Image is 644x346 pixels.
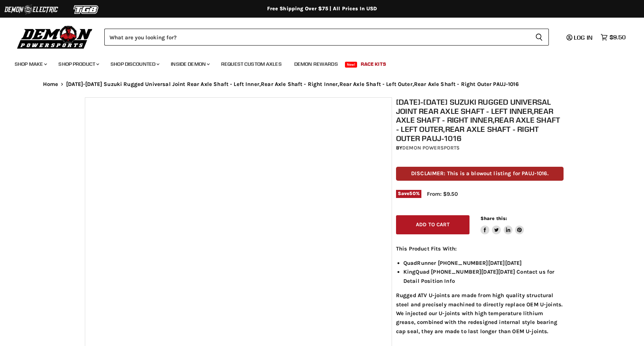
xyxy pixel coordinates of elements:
span: Save % [396,190,421,198]
a: $9.50 [597,32,629,43]
span: Add to cart [416,221,450,228]
ul: Main menu [9,54,624,72]
nav: Breadcrumbs [28,81,616,87]
a: Log in [563,34,597,41]
div: Rugged ATV U-joints are made from high quality structural steel and precisely machined to directl... [396,244,564,336]
li: KingQuad [PHONE_NUMBER][DATE][DATE] Contact us for Detail Position Info [403,267,564,285]
button: Search [529,29,549,46]
div: Free Shipping Over $75 | All Prices In USD [28,6,616,12]
a: Shop Make [9,57,51,72]
p: This Product Fits With: [396,244,564,253]
span: [DATE]-[DATE] Suzuki Rugged Universal Joint Rear Axle Shaft - Left Inner,Rear Axle Shaft - Right ... [66,81,519,87]
input: Search [104,29,529,46]
span: Share this: [481,216,507,221]
a: Request Custom Axles [216,57,287,72]
img: Demon Electric Logo 2 [4,3,59,17]
a: Home [43,81,58,87]
a: Demon Rewards [289,57,343,72]
a: Race Kits [355,57,392,72]
li: QuadRunner [PHONE_NUMBER][DATE][DATE] [403,259,564,267]
span: 50 [409,191,415,196]
a: Inside Demon [165,57,214,72]
a: Demon Powersports [402,145,460,151]
a: Shop Product [53,57,104,72]
span: $9.50 [609,34,626,41]
p: DISCLAIMER: This is a blowout listing for PAUJ-1016. [396,167,564,180]
span: New! [345,62,357,68]
button: Add to cart [396,215,469,235]
span: From: $9.50 [427,191,458,197]
form: Product [104,29,549,46]
a: Shop Discounted [105,57,164,72]
div: by [396,144,564,152]
aside: Share this: [481,215,524,235]
span: Log in [574,34,593,41]
img: Demon Powersports [15,24,95,50]
img: TGB Logo 2 [59,3,114,17]
h1: [DATE]-[DATE] Suzuki Rugged Universal Joint Rear Axle Shaft - Left Inner,Rear Axle Shaft - Right ... [396,97,564,143]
